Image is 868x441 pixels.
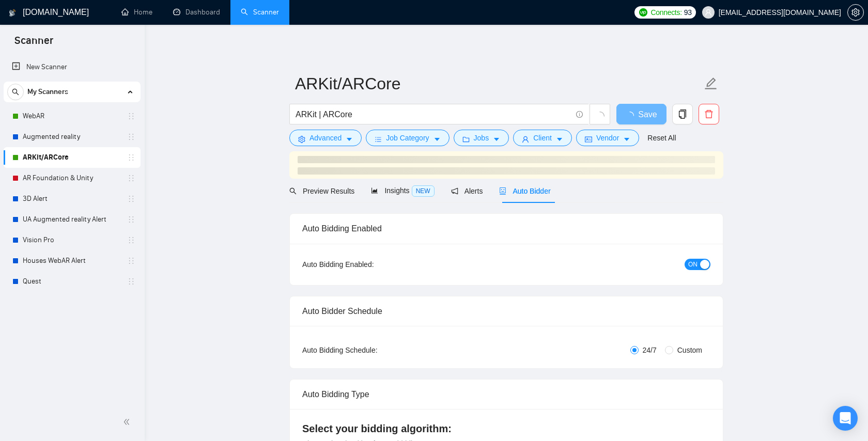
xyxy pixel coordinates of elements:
span: loading [626,112,638,120]
a: New Scanner [12,57,132,77]
span: holder [127,257,135,265]
img: upwork-logo.png [639,8,647,17]
a: dashboardDashboard [173,8,220,17]
a: homeHome [121,8,152,17]
span: holder [127,236,135,244]
input: Search Freelance Jobs... [296,108,571,121]
span: Connects: [650,7,681,18]
span: delete [699,109,719,119]
span: bars [375,135,382,143]
button: barsJob Categorycaret-down [366,130,449,146]
div: Auto Bidding Type [302,380,710,409]
span: 93 [684,7,692,18]
a: Reset All [647,132,676,144]
span: double-left [123,417,133,427]
span: NEW [412,185,435,197]
button: delete [699,104,719,124]
div: Open Intercom Messenger [833,406,858,431]
span: holder [127,277,135,286]
span: setting [298,135,305,143]
span: user [705,9,712,16]
button: copy [672,104,693,124]
span: holder [127,112,135,120]
a: Quest [23,271,121,292]
img: logo [9,5,16,21]
span: Insights [371,186,434,195]
a: UA Augmented reality Alert [23,209,121,230]
span: robot [499,187,506,195]
span: search [8,88,23,96]
button: Save [616,104,667,124]
span: loading [595,112,605,121]
div: Auto Bidding Enabled: [302,259,438,270]
input: Scanner name... [295,71,702,97]
li: My Scanners [4,82,141,292]
span: Client [533,132,552,144]
a: searchScanner [241,8,279,17]
li: New Scanner [4,57,141,77]
button: folderJobscaret-down [454,130,509,146]
span: Save [638,108,657,121]
a: setting [847,8,864,17]
span: Job Category [386,132,429,144]
span: edit [704,77,718,90]
span: search [289,187,297,195]
span: My Scanners [27,82,68,102]
a: ARKit/ARCore [23,147,121,168]
span: holder [127,153,135,162]
a: Houses WebAR Alert [23,250,121,271]
span: user [522,135,529,143]
a: 3D Alert [23,188,121,209]
span: notification [451,187,458,195]
a: Augmented reality [23,127,121,147]
span: setting [848,8,863,17]
span: holder [127,215,135,224]
button: setting [847,4,864,21]
span: Auto Bidder [499,187,550,195]
span: copy [673,109,692,119]
span: idcard [585,135,592,143]
span: caret-down [623,135,630,143]
button: userClientcaret-down [513,130,572,146]
span: holder [127,133,135,141]
span: Advanced [309,132,342,144]
span: caret-down [433,135,441,143]
a: WebAR [23,106,121,127]
button: settingAdvancedcaret-down [289,130,362,146]
span: caret-down [556,135,563,143]
span: 24/7 [639,344,661,356]
span: holder [127,174,135,182]
div: Auto Bidder Schedule [302,296,710,326]
span: Alerts [451,187,483,195]
span: Scanner [6,33,61,55]
span: Jobs [474,132,489,144]
span: caret-down [346,135,353,143]
button: search [7,84,24,100]
div: Auto Bidding Schedule: [302,344,438,356]
div: Auto Bidding Enabled [302,214,710,243]
span: Custom [673,344,706,356]
h4: Select your bidding algorithm: [302,421,710,436]
span: holder [127,195,135,203]
span: caret-down [493,135,500,143]
span: Vendor [596,132,619,144]
span: folder [462,135,470,143]
span: Preview Results [289,187,354,195]
span: ON [688,259,698,270]
a: Vision Pro [23,230,121,250]
span: area-chart [371,187,378,194]
button: idcardVendorcaret-down [576,130,639,146]
span: info-circle [576,111,583,118]
a: AR Foundation & Unity [23,168,121,188]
